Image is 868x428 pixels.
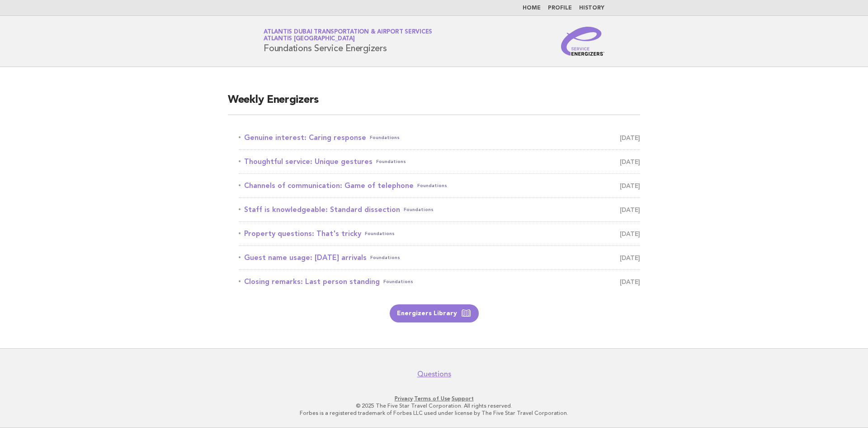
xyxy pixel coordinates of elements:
[239,251,640,264] a: Guest name usage: [DATE] arrivalsFoundations [DATE]
[157,402,711,409] p: © 2025 The Five Star Travel Corporation. All rights reserved.
[620,227,640,240] span: [DATE]
[376,155,406,168] span: Foundations
[264,29,432,53] h1: Foundations Service Energizers
[548,5,572,11] a: Profile
[390,304,479,322] a: Energizers Library
[365,227,395,240] span: Foundations
[620,251,640,264] span: [DATE]
[264,36,355,42] span: Atlantis [GEOGRAPHIC_DATA]
[620,155,640,168] span: [DATE]
[383,275,413,288] span: Foundations
[239,131,640,144] a: Genuine interest: Caring responseFoundations [DATE]
[157,395,711,402] p: · ·
[157,409,711,417] p: Forbes is a registered trademark of Forbes LLC used under license by The Five Star Travel Corpora...
[561,27,604,56] img: Service Energizers
[239,155,640,168] a: Thoughtful service: Unique gesturesFoundations [DATE]
[370,131,400,144] span: Foundations
[452,395,474,402] a: Support
[239,179,640,192] a: Channels of communication: Game of telephoneFoundations [DATE]
[414,395,450,402] a: Terms of Use
[239,203,640,216] a: Staff is knowledgeable: Standard dissectionFoundations [DATE]
[417,370,451,379] a: Questions
[620,275,640,288] span: [DATE]
[620,131,640,144] span: [DATE]
[620,203,640,216] span: [DATE]
[579,5,604,11] a: History
[523,5,541,11] a: Home
[239,227,640,240] a: Property questions: That's trickyFoundations [DATE]
[395,395,413,402] a: Privacy
[370,251,400,264] span: Foundations
[239,275,640,288] a: Closing remarks: Last person standingFoundations [DATE]
[620,179,640,192] span: [DATE]
[404,203,434,216] span: Foundations
[417,179,447,192] span: Foundations
[228,93,640,115] h2: Weekly Energizers
[264,29,432,42] a: Atlantis Dubai Transportation & Airport ServicesAtlantis [GEOGRAPHIC_DATA]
